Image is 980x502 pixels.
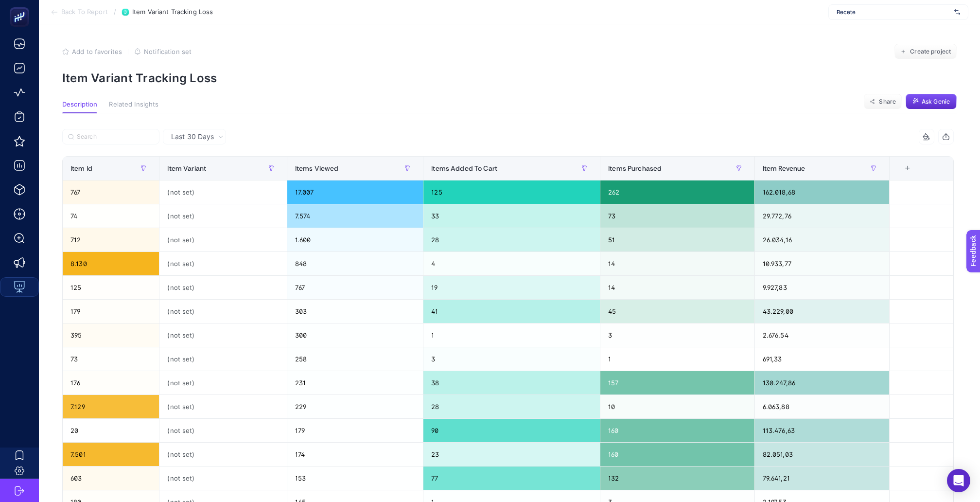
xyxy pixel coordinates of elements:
[755,443,889,466] div: 82.051,03
[922,98,950,106] span: Ask Genie
[423,371,600,394] div: 38
[755,252,889,275] div: 10.933,77
[295,164,339,172] span: Items Viewed
[423,204,600,228] div: 33
[62,48,122,55] button: Add to favorites
[63,419,159,442] div: 20
[755,300,889,323] div: 43.229,00
[600,395,754,418] div: 10
[171,132,214,142] span: Last 30 Days
[287,228,423,251] div: 1.600
[423,443,600,466] div: 23
[61,8,108,16] span: Back To Report
[63,371,159,394] div: 176
[755,204,889,228] div: 29.772,76
[894,44,957,59] button: Create project
[109,101,158,108] span: Related Insights
[898,164,917,172] div: +
[763,164,805,172] span: Item Revenue
[63,466,159,490] div: 603
[63,204,159,228] div: 74
[159,419,286,442] div: (not set)
[63,347,159,371] div: 73
[600,466,754,490] div: 132
[423,252,600,275] div: 4
[600,180,754,204] div: 262
[159,276,286,299] div: (not set)
[755,180,889,204] div: 162.018,68
[423,419,600,442] div: 90
[423,276,600,299] div: 19
[134,48,192,55] button: Notification set
[159,252,286,275] div: (not set)
[879,98,896,106] span: Share
[287,204,423,228] div: 7.574
[70,164,92,172] span: Item Id
[287,276,423,299] div: 767
[63,395,159,418] div: 7.129
[287,466,423,490] div: 153
[159,180,286,204] div: (not set)
[910,48,951,55] span: Create project
[600,323,754,347] div: 3
[600,347,754,371] div: 1
[62,101,97,113] button: Description
[287,252,423,275] div: 848
[63,252,159,275] div: 8.130
[423,347,600,371] div: 3
[109,101,158,113] button: Related Insights
[159,323,286,347] div: (not set)
[608,164,662,172] span: Items Purchased
[600,204,754,228] div: 73
[755,371,889,394] div: 130.247,86
[755,395,889,418] div: 6.063,88
[287,300,423,323] div: 303
[159,443,286,466] div: (not set)
[287,395,423,418] div: 229
[837,8,950,16] span: Recete
[63,443,159,466] div: 7.501
[159,395,286,418] div: (not set)
[159,300,286,323] div: (not set)
[287,323,423,347] div: 300
[600,371,754,394] div: 157
[62,71,957,85] p: Item Variant Tracking Loss
[159,371,286,394] div: (not set)
[287,371,423,394] div: 231
[62,101,97,108] span: Description
[600,228,754,251] div: 51
[159,228,286,251] div: (not set)
[600,252,754,275] div: 14
[600,419,754,442] div: 160
[423,228,600,251] div: 28
[755,347,889,371] div: 691,33
[897,164,905,186] div: 6 items selected
[6,3,37,11] span: Feedback
[72,48,122,55] span: Add to favorites
[63,180,159,204] div: 767
[287,347,423,371] div: 258
[132,8,213,16] span: Item Variant Tracking Loss
[423,300,600,323] div: 41
[423,395,600,418] div: 28
[77,133,154,141] input: Search
[947,469,970,492] div: Open Intercom Messenger
[167,164,206,172] span: Item Variant
[63,300,159,323] div: 179
[159,466,286,490] div: (not set)
[600,276,754,299] div: 14
[63,228,159,251] div: 712
[423,466,600,490] div: 77
[906,94,957,109] button: Ask Genie
[63,323,159,347] div: 395
[755,276,889,299] div: 9.927,83
[144,48,192,55] span: Notification set
[755,466,889,490] div: 79.641,21
[159,204,286,228] div: (not set)
[864,94,902,109] button: Share
[755,323,889,347] div: 2.676,54
[755,228,889,251] div: 26.034,16
[431,164,497,172] span: Items Added To Cart
[63,276,159,299] div: 125
[954,7,960,17] img: svg%3e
